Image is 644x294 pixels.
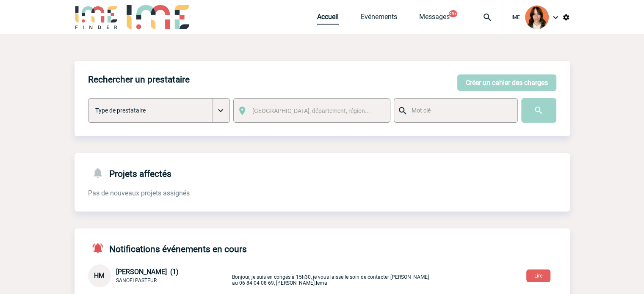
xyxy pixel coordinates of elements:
span: [PERSON_NAME] (1) [116,268,179,276]
h4: Projets affectés [88,167,171,179]
a: HM [PERSON_NAME] (1) SANOFI PASTEUR Bonjour, je suis en congés à 15h30, je vous laisse le soin de... [88,271,431,279]
button: Lire [526,269,550,282]
img: notifications-24-px-g.png [91,167,109,179]
input: Mot clé [409,105,510,116]
h4: Notifications événements en cours [88,242,247,254]
img: 94396-2.png [525,5,549,29]
a: Evénements [361,13,397,25]
span: Pas de nouveaux projets assignés [88,189,190,197]
span: IME [511,14,520,20]
p: Bonjour, je suis en congés à 15h30, je vous laisse le soin de contacter [PERSON_NAME] au 06 84 04... [232,266,431,286]
a: Messages [419,13,450,25]
span: SANOFI PASTEUR [116,278,157,283]
a: Accueil [317,13,339,25]
span: [GEOGRAPHIC_DATA], département, région... [252,107,370,114]
input: Submit [521,98,556,123]
img: IME-Finder [75,5,119,29]
span: HM [94,272,105,280]
div: Conversation privée : Client - Agence [88,264,230,287]
img: notifications-active-24-px-r.png [91,242,109,254]
button: 99+ [449,10,457,17]
a: Lire [520,271,557,279]
h4: Rechercher un prestataire [88,74,190,85]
